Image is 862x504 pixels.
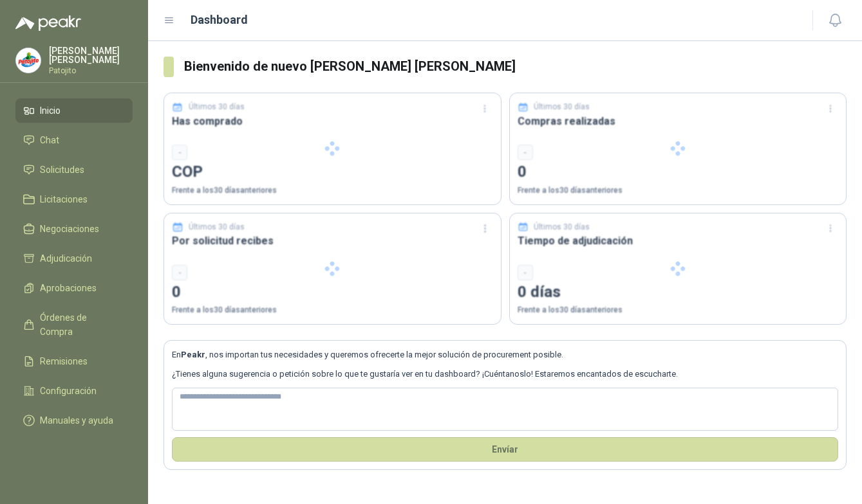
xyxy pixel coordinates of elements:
p: Patojito [49,67,133,75]
span: Solicitudes [40,163,84,177]
img: Company Logo [16,48,41,73]
a: Inicio [15,98,133,123]
a: Solicitudes [15,157,133,182]
p: [PERSON_NAME] [PERSON_NAME] [49,46,133,64]
p: En , nos importan tus necesidades y queremos ofrecerte la mejor solución de procurement posible. [172,348,838,361]
b: Peakr [181,350,205,359]
a: Manuales y ayuda [15,408,133,433]
span: Licitaciones [40,192,88,206]
span: Configuración [40,384,97,398]
a: Negociaciones [15,217,133,241]
span: Inicio [40,104,61,118]
a: Adjudicación [15,246,133,271]
a: Configuración [15,379,133,403]
a: Chat [15,128,133,152]
span: Adjudicación [40,251,92,265]
span: Aprobaciones [40,281,97,295]
img: Logo peakr [15,15,81,31]
span: Negociaciones [40,222,99,236]
span: Manuales y ayuda [40,413,113,428]
a: Órdenes de Compra [15,305,133,344]
p: ¿Tienes alguna sugerencia o petición sobre lo que te gustaría ver en tu dashboard? ¡Cuéntanoslo! ... [172,368,838,381]
button: Envíar [172,437,838,462]
a: Aprobaciones [15,276,133,300]
span: Chat [40,133,59,147]
a: Licitaciones [15,187,133,212]
h1: Dashboard [191,11,248,29]
span: Remisiones [40,354,88,368]
h3: Bienvenido de nuevo [PERSON_NAME] [PERSON_NAME] [184,57,847,76]
span: Órdenes de Compra [40,310,120,339]
a: Remisiones [15,349,133,373]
